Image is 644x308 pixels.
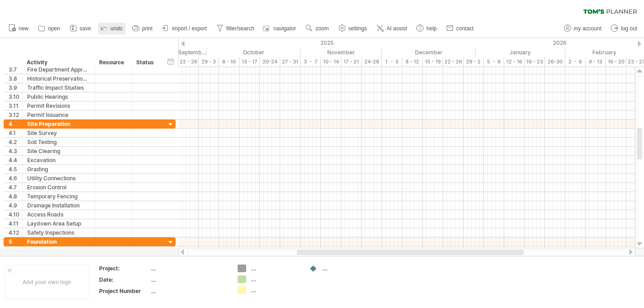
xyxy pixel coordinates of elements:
div: 27 - 31 [280,57,301,67]
div: Date: [99,276,149,284]
div: Safety Inspections [27,228,90,237]
div: 4.8 [9,192,22,201]
div: 10 - 14 [321,57,341,67]
a: my account [562,23,604,34]
div: 3.7 [9,65,22,74]
div: Public Hearings [27,92,90,101]
div: Historical Preservation Approval [27,74,90,83]
a: contact [444,23,477,34]
div: 15 - 19 [423,57,443,67]
div: 4.10 [9,210,22,219]
div: Erosion Control [27,183,90,192]
div: 29 - 2 [463,57,484,67]
span: my account [574,25,601,32]
div: Project: [99,265,149,272]
div: 3.11 [9,101,22,110]
span: import / export [172,25,207,32]
div: Site Survey [27,129,90,137]
a: import / export [160,23,210,34]
div: Drainage Installation [27,201,90,210]
div: Temporary Fencing [27,192,90,201]
div: 5.1 [9,246,22,255]
div: 3.9 [9,83,22,92]
div: 1 - 5 [382,57,402,67]
div: Project Number [99,287,149,295]
div: Excavation [27,156,90,164]
span: save [80,25,91,32]
a: save [67,23,94,34]
span: filter/search [226,25,254,32]
div: Permit Issuance [27,111,90,119]
div: 4.5 [9,165,22,173]
div: .... [251,286,300,294]
div: 26-30 [545,57,565,67]
span: undo [110,25,123,32]
div: 4.6 [9,174,22,183]
div: Site Preparation [27,120,90,128]
div: Traffic Impact Studies [27,83,90,92]
span: settings [348,25,367,32]
div: Site Marking [27,246,90,255]
div: .... [151,265,227,272]
div: Utility Connections [27,174,90,183]
div: .... [151,276,227,284]
div: 4.2 [9,138,22,146]
div: 4.9 [9,201,22,210]
div: November 2025 [301,48,382,57]
a: help [414,23,439,34]
div: 19 - 23 [525,57,545,67]
div: 22 - 26 [443,57,463,67]
div: Fire Department Approval [27,65,90,74]
div: 4 [9,120,22,128]
div: Add your own logo [5,265,89,299]
span: zoom [315,25,329,32]
div: 3.12 [9,111,22,119]
div: 20-24 [260,57,280,67]
div: Laydown Area Setup [27,219,90,228]
div: 3.8 [9,74,22,83]
div: Grading [27,165,90,173]
div: 4.7 [9,183,22,192]
a: undo [98,23,125,34]
a: navigator [262,23,299,34]
div: Site Clearing [27,147,90,155]
div: Resource [99,58,127,67]
div: 12 - 16 [504,57,525,67]
a: log out [609,23,640,34]
a: AI assist [374,23,410,34]
div: 4.11 [9,219,22,228]
div: Status [136,58,156,67]
div: Activity [27,58,90,67]
div: 13 - 17 [239,57,260,67]
div: 9 - 13 [586,57,606,67]
div: 16 - 20 [606,57,626,67]
a: filter/search [214,23,257,34]
div: 4.3 [9,147,22,155]
span: print [142,25,153,32]
div: 4.4 [9,156,22,164]
div: .... [151,287,227,295]
div: 3 - 7 [301,57,321,67]
div: Permit Revisions [27,101,90,110]
div: 29 - 3 [199,57,219,67]
a: open [36,23,63,34]
span: AI assist [386,25,407,32]
div: January 2026 [476,48,565,57]
span: new [19,25,29,32]
div: 4.1 [9,129,22,137]
div: December 2025 [382,48,476,57]
a: new [6,23,31,34]
div: 24-28 [362,57,382,67]
a: zoom [303,23,331,34]
span: open [48,25,60,32]
div: .... [322,265,372,272]
div: 17 - 21 [341,57,362,67]
div: .... [251,275,300,283]
div: 6 - 10 [219,57,239,67]
span: log out [621,25,637,32]
div: 8 - 12 [402,57,423,67]
div: October 2025 [207,48,301,57]
div: Access Roads [27,210,90,219]
div: 4.12 [9,228,22,237]
a: settings [336,23,370,34]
